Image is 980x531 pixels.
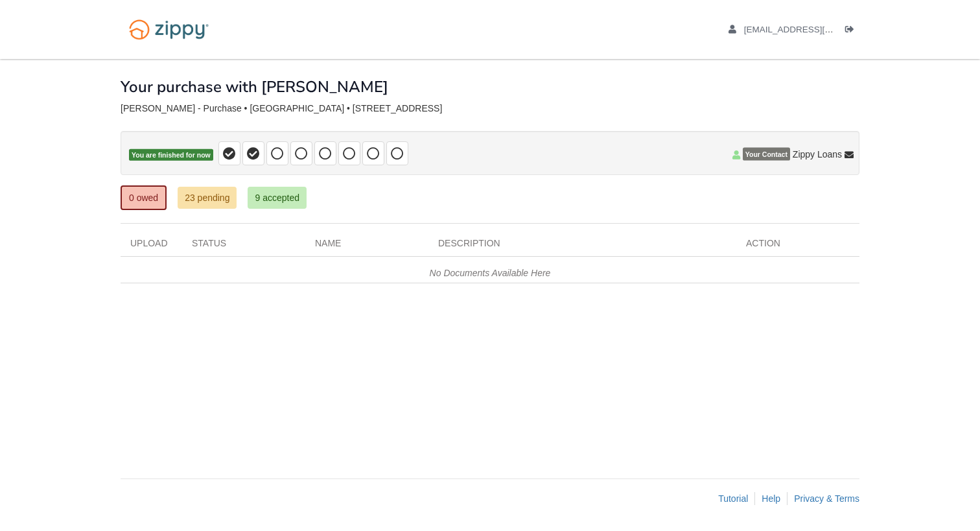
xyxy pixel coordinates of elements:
[743,148,790,161] span: Your Contact
[762,493,780,504] a: Help
[182,237,305,256] div: Status
[430,268,551,278] em: No Documents Available Here
[129,149,213,161] span: You are finished for now
[736,237,859,256] div: Action
[121,103,859,114] div: [PERSON_NAME] - Purchase • [GEOGRAPHIC_DATA] • [STREET_ADDRESS]
[121,185,167,210] a: 0 owed
[729,25,892,38] a: edit profile
[178,187,237,209] a: 23 pending
[248,187,307,209] a: 9 accepted
[793,148,842,161] span: Zippy Loans
[121,237,182,256] div: Upload
[428,237,736,256] div: Description
[744,25,892,34] span: vrios323@gmail.com
[845,25,859,38] a: Log out
[305,237,428,256] div: Name
[121,78,388,95] h1: Your purchase with [PERSON_NAME]
[121,13,217,46] img: Logo
[794,493,859,504] a: Privacy & Terms
[718,493,748,504] a: Tutorial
